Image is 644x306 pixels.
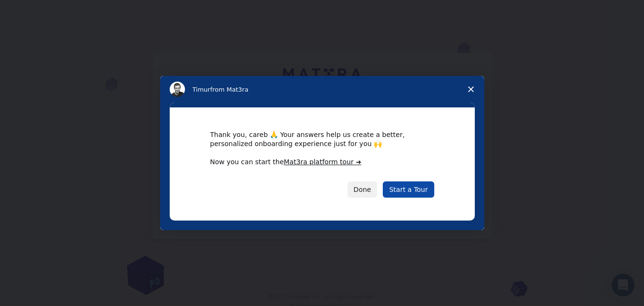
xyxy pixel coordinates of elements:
[383,181,434,198] a: Start a Tour
[210,86,248,93] span: from Mat3ra
[458,76,484,103] span: Close survey
[19,7,53,15] span: Support
[284,158,361,166] a: Mat3ra platform tour ➜
[193,86,210,93] span: Timur
[210,130,434,148] div: Thank you, careb 🙏 Your answers help us create a better, personalized onboarding experience just ...
[210,158,434,167] div: Now you can start the
[348,181,378,198] button: Done
[170,82,185,97] img: Profile image for Timur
